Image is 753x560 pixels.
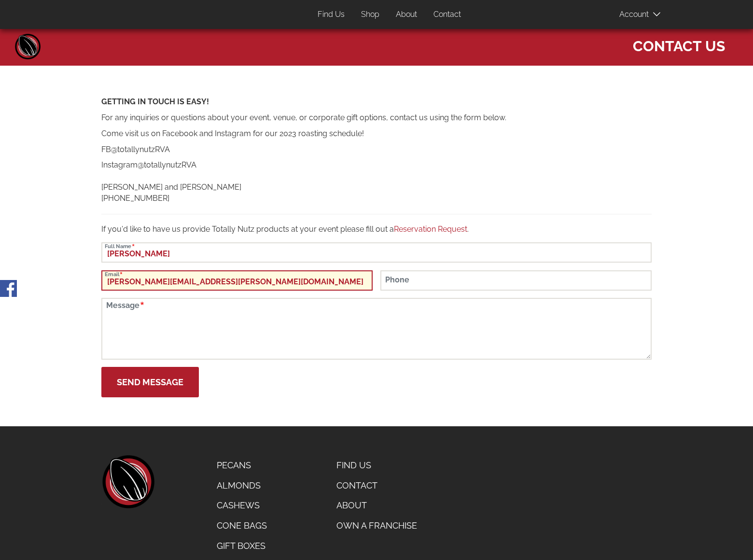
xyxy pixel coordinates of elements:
a: About [389,5,424,24]
p: Come visit us on Facebook and Instagram for our 2023 roasting schedule! [101,128,652,140]
input: Phone [380,270,652,291]
p: FB@totallynutzRVA [101,144,652,155]
a: Home [14,32,42,61]
p: If you'd like to have us provide Totally Nutz products at your event please fill out a . [101,224,652,235]
a: home [101,455,154,508]
p: Instagram@totallynutzRVA [PERSON_NAME] and [PERSON_NAME] [PHONE_NUMBER] [101,160,652,204]
a: Almonds [209,476,274,496]
a: About [329,495,424,516]
a: Contact [426,5,468,24]
strong: GETTING IN TOUCH IS EASY! [101,97,209,106]
a: Cashews [209,495,274,516]
a: Cone Bags [209,516,274,536]
a: Reservation Request [394,224,467,234]
p: For any inquiries or questions about your event, venue, or corporate gift options, contact us usi... [101,112,652,124]
a: Pecans [209,455,274,476]
a: Own a Franchise [329,516,424,536]
a: Find Us [329,455,424,476]
span: Contact Us [633,32,725,56]
a: Contact [329,476,424,496]
a: Find Us [310,5,352,24]
input: Full Name [101,242,652,263]
input: Email [101,270,373,291]
button: Send Message [101,367,199,397]
a: Shop [354,5,387,24]
a: Gift Boxes [209,536,274,556]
